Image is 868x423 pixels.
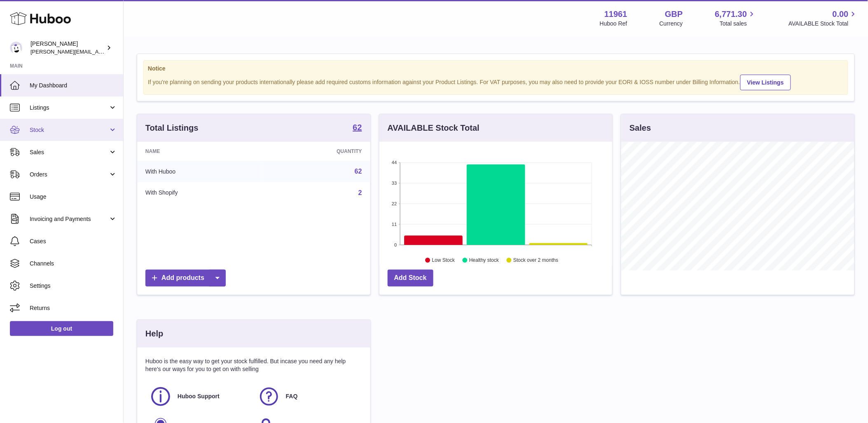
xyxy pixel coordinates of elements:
[788,9,858,28] a: 0.00 AVAILABLE Stock Total
[30,126,108,134] span: Stock
[178,392,220,400] span: Huboo Support
[145,357,362,373] p: Huboo is the easy way to get your stock fulfilled. But incase you need any help here's our ways f...
[392,160,397,165] text: 44
[30,48,165,55] span: [PERSON_NAME][EMAIL_ADDRESS][DOMAIN_NAME]
[358,189,362,196] a: 2
[30,193,117,201] span: Usage
[660,20,683,28] div: Currency
[30,171,108,179] span: Orders
[148,65,844,73] strong: Notice
[30,104,108,112] span: Listings
[513,258,558,263] text: Stock over 2 months
[30,304,117,312] span: Returns
[137,161,263,182] td: With Huboo
[30,148,108,156] span: Sales
[258,385,358,408] a: FAQ
[629,122,651,134] h3: Sales
[355,168,362,175] a: 62
[145,122,199,134] h3: Total Listings
[30,215,108,223] span: Invoicing and Payments
[145,270,226,287] a: Add products
[720,20,756,28] span: Total sales
[604,9,627,20] strong: 11961
[388,122,480,134] h3: AVAILABLE Stock Total
[353,123,362,133] a: 62
[30,237,117,245] span: Cases
[392,201,397,206] text: 22
[148,73,844,90] div: If you're planning on sending your products internationally please add required customs informati...
[150,385,250,408] a: Huboo Support
[392,222,397,227] text: 11
[353,123,362,132] strong: 62
[137,142,263,161] th: Name
[715,9,757,28] a: 6,771.30 Total sales
[715,9,747,20] span: 6,771.30
[740,75,791,90] a: View Listings
[10,42,22,54] img: raghav@transformative.in
[30,282,117,290] span: Settings
[30,82,117,89] span: My Dashboard
[833,9,849,20] span: 0.00
[394,242,397,247] text: 0
[263,142,370,161] th: Quantity
[30,260,117,268] span: Channels
[286,392,298,400] span: FAQ
[665,9,683,20] strong: GBP
[388,270,433,287] a: Add Stock
[30,40,105,56] div: [PERSON_NAME]
[469,258,499,263] text: Healthy stock
[10,321,113,336] a: Log out
[432,258,455,263] text: Low Stock
[788,20,858,28] span: AVAILABLE Stock Total
[145,328,163,339] h3: Help
[137,182,263,204] td: With Shopify
[600,20,627,28] div: Huboo Ref
[392,181,397,186] text: 33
